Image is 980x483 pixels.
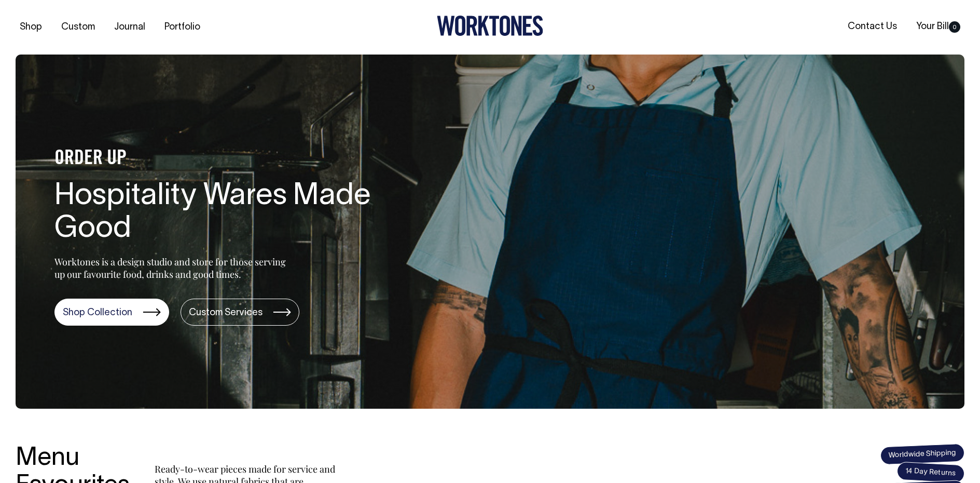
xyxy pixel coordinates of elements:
span: 0 [949,21,960,33]
a: Journal [110,19,149,36]
span: Worldwide Shipping [880,443,964,465]
a: Portfolio [160,19,204,36]
h4: ORDER UP [54,148,387,170]
a: Shop Collection [54,299,169,326]
a: Your Bill0 [912,18,964,35]
a: Custom Services [181,299,299,326]
a: Shop [16,19,46,36]
a: Contact Us [844,18,901,35]
p: Worktones is a design studio and store for those serving up our favourite food, drinks and good t... [54,256,291,280]
a: Custom [57,19,99,36]
h1: Hospitality Wares Made Good [54,180,387,247]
